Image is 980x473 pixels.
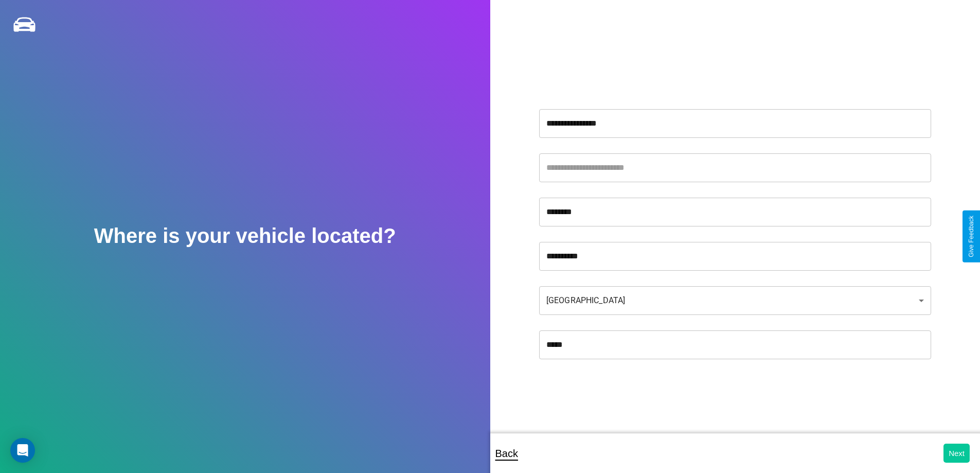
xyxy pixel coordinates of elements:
[943,444,970,463] button: Next
[539,286,931,315] div: [GEOGRAPHIC_DATA]
[968,216,975,257] div: Give Feedback
[94,224,396,248] h2: Where is your vehicle located?
[495,444,518,463] p: Back
[10,438,35,463] div: Open Intercom Messenger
